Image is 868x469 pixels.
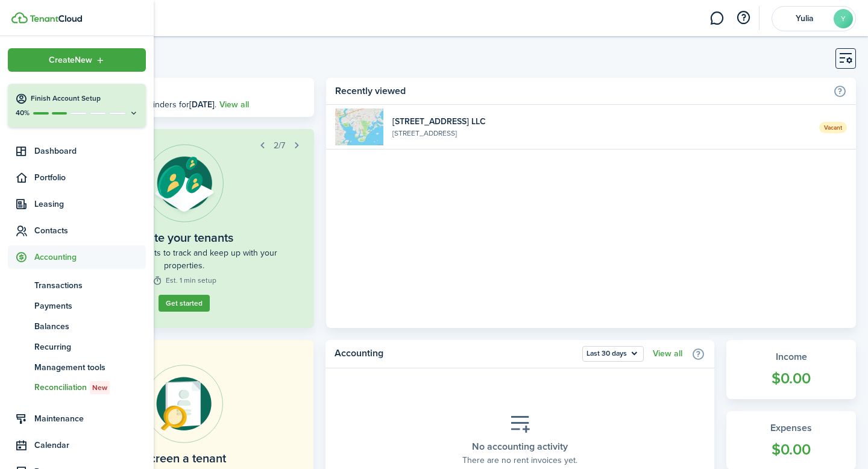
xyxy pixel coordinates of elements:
[738,421,844,435] widget-stats-title: Expenses
[8,357,146,377] a: Management tools
[8,316,146,336] a: Balances
[92,382,107,393] span: New
[8,48,146,72] button: Open menu
[462,454,577,467] placeholder-description: There are no rent invoices yet.
[145,144,224,222] img: Tenant
[34,439,146,452] span: Calendar
[653,349,682,359] a: View all
[34,145,146,157] span: Dashboard
[34,412,146,425] span: Maintenance
[582,346,644,362] button: Last 30 days
[8,84,146,127] button: Finish Account Setup40%
[34,251,146,263] span: Accounting
[819,122,847,133] span: Vacant
[34,361,146,374] span: Management tools
[15,108,30,118] p: 40%
[288,137,305,154] button: Next step
[274,139,285,152] span: 2/7
[34,341,146,353] span: Recurring
[8,295,146,316] a: Payments
[335,84,827,98] home-widget-title: Recently viewed
[8,139,146,163] a: Dashboard
[153,275,216,286] widget-step-time: Est. 1 min setup
[733,8,753,28] button: Open resource center
[738,350,844,364] widget-stats-title: Income
[34,300,146,312] span: Payments
[705,3,728,34] a: Messaging
[145,365,223,443] img: Online payments
[30,15,82,22] img: TenantCloud
[254,137,271,154] button: Prev step
[8,336,146,357] a: Recurring
[159,295,210,312] button: Get started
[392,128,810,139] widget-list-item-description: [STREET_ADDRESS]
[189,98,215,111] b: [DATE]
[472,439,568,454] placeholder-title: No accounting activity
[34,171,146,184] span: Portfolio
[335,346,576,362] home-widget-title: Accounting
[31,93,139,104] h4: Finish Account Setup
[136,228,233,247] widget-step-title: Invite your tenants
[781,14,829,23] span: Yulia
[34,224,146,237] span: Contacts
[142,449,226,467] home-placeholder-title: Screen a tenant
[34,320,146,333] span: Balances
[49,56,92,65] span: Create New
[835,48,856,69] button: Customise
[582,346,644,362] button: Open menu
[726,340,856,399] a: Income$0.00
[834,9,853,28] avatar-text: Y
[738,367,844,390] widget-stats-count: $0.00
[34,381,146,394] span: Reconciliation
[11,12,28,24] img: TenantCloud
[34,198,146,210] span: Leasing
[392,115,810,128] widget-list-item-title: [STREET_ADDRESS] LLC
[219,98,249,111] a: View all
[81,247,287,272] widget-step-description: Invite your tenants to track and keep up with your properties.
[87,84,305,99] h3: [DATE], [DATE]
[8,377,146,398] a: ReconciliationNew
[335,109,383,145] img: 1
[8,275,146,295] a: Transactions
[34,279,146,292] span: Transactions
[738,438,844,461] widget-stats-count: $0.00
